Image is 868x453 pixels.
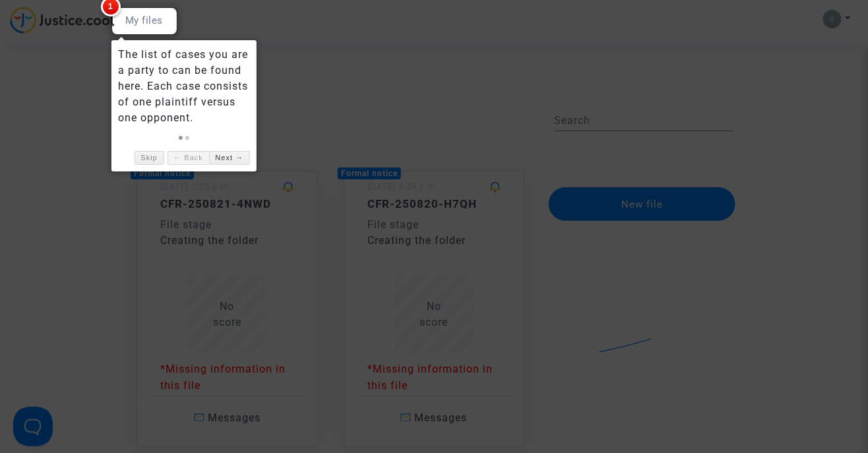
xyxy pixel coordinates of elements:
[140,154,157,162] font: Skip
[216,154,244,162] font: Next →
[108,1,113,11] font: 1
[168,151,209,165] a: ← Back
[209,151,250,165] a: Next →
[173,154,203,162] font: ← Back
[118,48,248,124] font: The list of cases you are a party to can be found here. Each case consists of one plaintiff versu...
[135,151,164,165] a: Skip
